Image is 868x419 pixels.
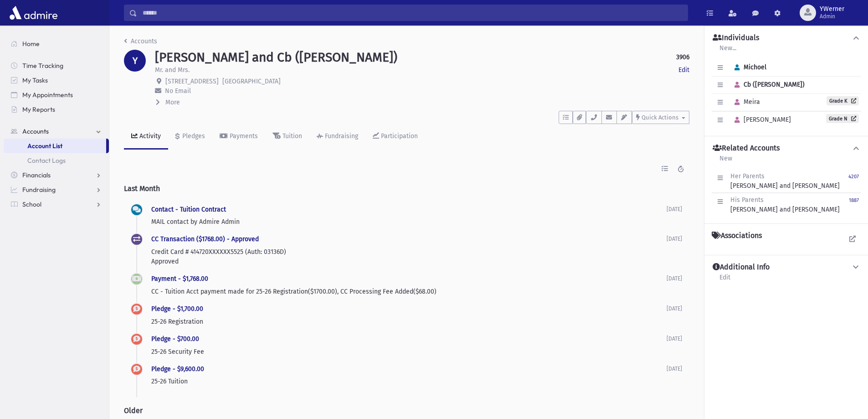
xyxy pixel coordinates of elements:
input: Search [137,5,688,21]
button: Related Accounts [712,144,861,153]
a: Financials [4,168,109,182]
button: More [155,98,181,107]
a: Pledge - $1,700.00 [151,305,203,313]
span: His Parents [730,196,764,204]
span: Quick Actions [642,114,678,121]
div: [PERSON_NAME] and [PERSON_NAME] [730,195,840,214]
a: 4207 [848,171,859,191]
a: Time Tracking [4,58,109,73]
h4: Related Accounts [713,144,780,153]
a: Tuition [265,124,309,150]
span: My Reports [22,105,55,114]
a: Edit [719,272,731,289]
a: Fundraising [4,182,109,197]
span: [DATE] [667,336,682,342]
a: Home [4,36,109,51]
a: Contact Logs [4,153,109,168]
nav: breadcrumb [124,36,157,50]
a: Accounts [4,124,109,139]
span: Cb ([PERSON_NAME]) [730,81,805,88]
div: Payments [228,132,258,140]
span: [STREET_ADDRESS] [165,78,219,85]
span: Contact Logs [27,156,66,165]
p: Approved [151,257,667,266]
div: Pledges [180,132,205,140]
a: Pledge - $9,600.00 [151,365,204,373]
span: Account List [27,142,62,150]
p: 25-26 Security Fee [151,347,667,357]
span: Time Tracking [22,62,63,70]
div: Y [124,50,146,72]
div: Tuition [281,132,302,140]
span: [DATE] [667,275,682,282]
span: My Tasks [22,76,48,84]
a: Account List [4,139,106,153]
p: 25-26 Registration [151,317,667,326]
a: School [4,197,109,212]
span: YWerner [820,5,844,13]
a: CC Transaction ($1768.00) - Approved [151,235,259,243]
span: [GEOGRAPHIC_DATA] [222,78,281,85]
a: New... [719,43,737,59]
a: Activity [124,124,168,150]
a: Fundraising [309,124,365,150]
p: 25-26 Tuition [151,377,667,386]
button: Additional Info [712,263,861,272]
a: Contact - Tuition Contract [151,206,226,213]
p: Credit Card # 414720XXXXXX5525 (Auth: 03136D) [151,247,667,257]
a: Pledges [168,124,212,150]
span: School [22,200,41,208]
span: Fundraising [22,186,56,194]
span: Admin [820,13,844,20]
h4: Associations [712,231,762,240]
span: Meira [730,98,760,106]
button: Quick Actions [632,111,689,124]
h2: Last Month [124,177,689,200]
span: Accounts [22,127,49,135]
span: [PERSON_NAME] [730,116,791,124]
a: Grade K [827,96,859,105]
a: Payments [212,124,265,150]
span: [DATE] [667,366,682,372]
div: Fundraising [323,132,358,140]
span: Michoel [730,63,766,71]
p: CC - Tuition Acct payment made for 25-26 Registration($1700.00), CC Processing Fee Added($68.00) [151,287,667,296]
span: Home [22,40,40,48]
img: AdmirePro [7,4,60,22]
a: Participation [365,124,425,150]
a: Edit [678,65,689,75]
span: Financials [22,171,51,179]
a: Payment - $1,768.00 [151,275,208,283]
span: [DATE] [667,206,682,212]
span: No Email [165,87,191,95]
span: [DATE] [667,305,682,312]
a: 1887 [849,195,859,214]
a: Grade N [826,114,859,123]
small: 1887 [849,197,859,203]
a: Pledge - $700.00 [151,335,199,343]
p: MAIL contact by Admire Admin [151,217,667,227]
h4: Additional Info [713,263,770,272]
h4: Individuals [713,33,759,43]
span: [DATE] [667,236,682,242]
a: My Appointments [4,88,109,102]
div: [PERSON_NAME] and [PERSON_NAME] [730,171,840,191]
button: Individuals [712,33,861,43]
a: Accounts [124,37,157,45]
span: More [165,98,180,106]
strong: 3906 [676,52,689,62]
a: My Tasks [4,73,109,88]
div: Activity [138,132,161,140]
h1: [PERSON_NAME] and Cb ([PERSON_NAME]) [155,50,397,65]
a: My Reports [4,102,109,117]
small: 4207 [848,174,859,180]
span: Her Parents [730,172,765,180]
div: Participation [379,132,418,140]
p: Mr. and Mrs. [155,65,190,75]
span: My Appointments [22,91,73,99]
a: New [719,153,733,170]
